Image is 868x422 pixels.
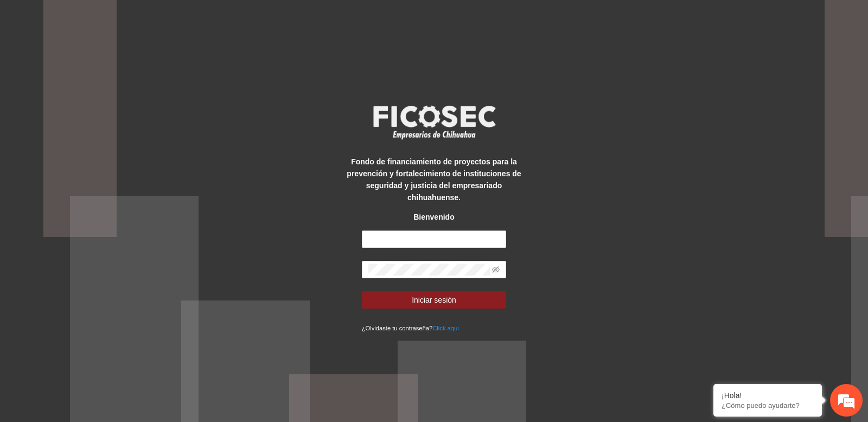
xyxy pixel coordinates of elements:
a: Click aqui [432,325,459,331]
button: Iniciar sesión [362,291,507,309]
strong: Fondo de financiamiento de proyectos para la prevención y fortalecimiento de instituciones de seg... [347,157,521,202]
p: ¿Cómo puedo ayudarte? [722,401,814,410]
img: logo [366,102,502,142]
strong: Bienvenido [413,213,454,221]
div: ¡Hola! [722,391,814,400]
small: ¿Olvidaste tu contraseña? [362,325,459,331]
span: Iniciar sesión [412,294,456,306]
span: eye-invisible [492,266,500,273]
